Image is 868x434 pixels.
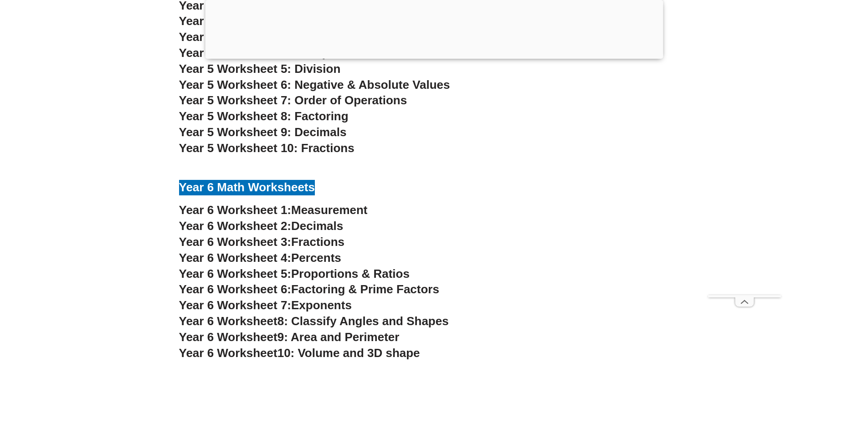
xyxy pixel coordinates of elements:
[179,251,341,265] a: Year 6 Worksheet 4:Percents
[716,331,868,434] iframe: Chat Widget
[179,282,292,296] span: Year 6 Worksheet 6:
[179,141,354,155] a: Year 5 Worksheet 10: Fractions
[179,251,292,265] span: Year 6 Worksheet 4:
[179,125,347,139] a: Year 5 Worksheet 9: Decimals
[179,330,400,344] a: Year 6 Worksheet9: Area and Perimeter
[179,314,277,328] span: Year 6 Worksheet
[179,78,450,92] a: Year 5 Worksheet 6: Negative & Absolute Values
[179,93,407,107] a: Year 5 Worksheet 7: Order of Operations
[179,267,410,281] a: Year 6 Worksheet 5:Proportions & Ratios
[179,109,349,123] a: Year 5 Worksheet 8: Factoring
[179,314,449,328] a: Year 6 Worksheet8: Classify Angles and Shapes
[179,14,342,28] a: Year 5 Worksheet 2: Addition
[179,219,344,233] a: Year 6 Worksheet 2:Decimals
[179,180,689,195] h3: Year 6 Math Worksheets
[179,219,292,233] span: Year 6 Worksheet 2:
[179,298,352,312] a: Year 6 Worksheet 7:Exponents
[179,203,292,217] span: Year 6 Worksheet 1:
[291,203,368,217] span: Measurement
[179,298,292,312] span: Year 6 Worksheet 7:
[179,46,478,60] a: Year 5 Worksheet 4: Multiplication & Distributive Law
[179,203,368,217] a: Year 6 Worksheet 1:Measurement
[277,314,449,328] span: 8: Classify Angles and Shapes
[179,346,420,360] a: Year 6 Worksheet10: Volume and 3D shape
[708,22,781,295] iframe: Advertisement
[277,346,420,360] span: 10: Volume and 3D shape
[291,282,439,296] span: Factoring & Prime Factors
[179,330,277,344] span: Year 6 Worksheet
[179,346,277,360] span: Year 6 Worksheet
[179,235,344,249] a: Year 6 Worksheet 3:Fractions
[291,298,352,312] span: Exponents
[179,267,292,281] span: Year 6 Worksheet 5:
[291,251,341,265] span: Percents
[291,267,410,281] span: Proportions & Ratios
[179,30,360,44] a: Year 5 Worksheet 3: Subtraction
[179,282,439,296] a: Year 6 Worksheet 6:Factoring & Prime Factors
[277,330,400,344] span: 9: Area and Perimeter
[291,219,343,233] span: Decimals
[179,62,341,76] a: Year 5 Worksheet 5: Division
[291,235,344,249] span: Fractions
[179,235,292,249] span: Year 6 Worksheet 3:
